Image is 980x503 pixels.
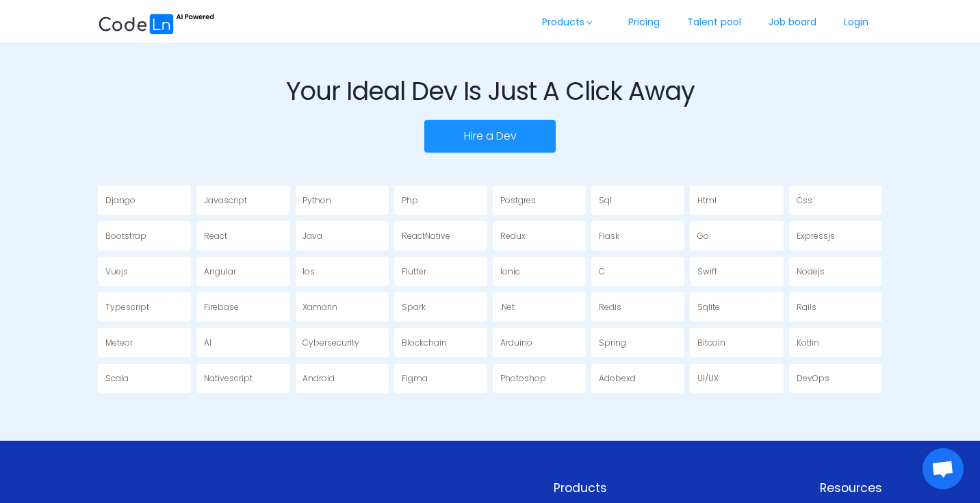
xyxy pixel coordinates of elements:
a: Firebase [196,292,289,322]
a: Php [394,185,487,215]
a: Go [690,221,783,250]
span: Photoshop [500,372,546,384]
span: Scala [105,372,129,384]
span: ReactNative [402,230,450,242]
a: Sqlite [690,292,783,322]
a: Angular [196,257,289,286]
a: Photoshop [493,364,586,394]
span: Rails [797,301,816,313]
span: .Net [500,301,515,313]
a: Kotlin [789,328,882,357]
span: Go [697,230,709,242]
span: Xamarin [302,301,337,313]
span: Python [302,194,331,206]
span: UI/UX [697,372,719,384]
a: Android [296,364,389,394]
span: Postgres [500,194,536,206]
span: Html [697,194,717,206]
span: Figma [402,372,428,384]
span: Spark [402,301,426,313]
span: Adobexd [599,372,636,384]
span: Sqlite [697,301,720,313]
span: Flask [599,230,619,242]
span: Ionic [500,266,520,277]
a: ReactNative [394,221,487,250]
span: Bitcoin [697,337,725,348]
span: Php [402,194,418,206]
a: Expressjs [789,221,882,250]
p: Products [554,479,652,497]
a: Open chat [923,448,964,489]
span: Blockchain [402,337,447,348]
span: Vuejs [105,266,128,277]
span: Expressjs [797,230,835,242]
a: Spring [591,328,684,357]
a: Figma [394,364,487,394]
a: Html [690,185,783,215]
span: Nativescript [204,372,253,384]
a: Django [98,185,191,215]
a: UI/UX [690,364,783,394]
span: Arduino [500,337,532,348]
a: Adobexd [591,364,684,394]
span: Bootstrap [105,230,146,242]
span: Javascript [204,194,247,206]
a: React [196,221,289,250]
i: icon: down [585,19,593,26]
span: Sql [599,194,612,206]
a: Sql [591,185,684,215]
span: Django [105,194,136,206]
span: Meteor [105,337,133,348]
h2: Your Ideal Dev Is Just A Click Away [98,75,882,107]
a: C [591,257,684,286]
span: Css [797,194,812,206]
a: Scala [98,364,191,394]
a: Redux [493,221,586,250]
a: Bitcoin [690,328,783,357]
span: Swift [697,266,717,277]
span: Cybersecurity [302,337,359,348]
span: React [204,230,227,242]
span: Kotlin [797,337,819,348]
a: Javascript [196,185,289,215]
span: Nodejs [797,266,825,277]
a: Xamarin [296,292,389,322]
a: .Net [493,292,586,322]
a: Blockchain [394,328,487,357]
span: Typescript [105,301,149,313]
span: DevOps [797,372,829,384]
span: Angular [204,266,236,277]
span: Firebase [204,301,239,313]
a: Python [296,185,389,215]
span: Java [302,230,322,242]
a: DevOps [789,364,882,394]
span: Spring [599,337,626,348]
a: Redis [591,292,684,322]
a: Flutter [394,257,487,286]
a: Css [789,185,882,215]
span: Redux [500,230,526,242]
a: Arduino [493,328,586,357]
a: Cybersecurity [296,328,389,357]
a: Vuejs [98,257,191,286]
span: AI [204,337,211,348]
a: Nativescript [196,364,289,394]
a: AI [196,328,289,357]
a: Java [296,221,389,250]
a: Bootstrap [98,221,191,250]
span: C [599,266,605,277]
a: Ios [296,257,389,286]
a: Flask [591,221,684,250]
span: Ios [302,266,315,277]
a: Rails [789,292,882,322]
a: Spark [394,292,487,322]
span: Redis [599,301,621,313]
button: Hire a Dev [424,120,556,153]
span: Flutter [402,266,426,277]
a: Typescript [98,292,191,322]
img: ai.87e98a1d.svg [98,12,214,34]
a: Hire a Dev [424,129,556,143]
a: Ionic [493,257,586,286]
a: Swift [690,257,783,286]
a: Meteor [98,328,191,357]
